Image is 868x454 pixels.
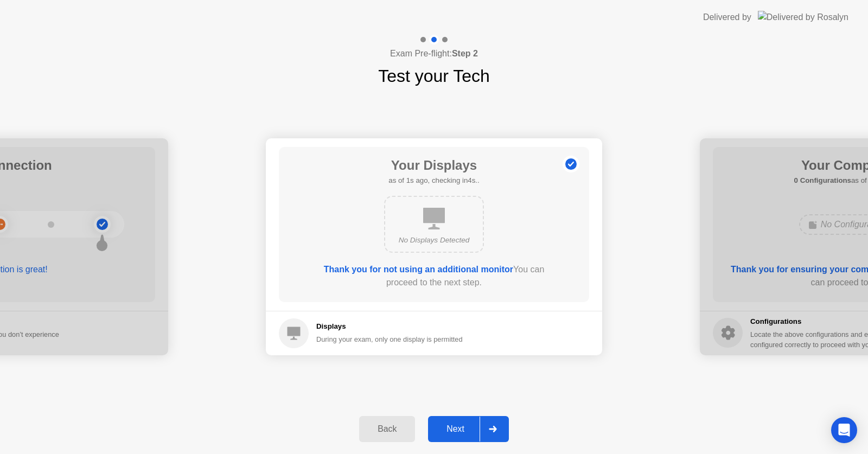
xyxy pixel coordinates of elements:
[359,416,415,442] button: Back
[431,424,480,434] div: Next
[390,47,478,60] h4: Exam Pre-flight:
[388,156,479,175] h1: Your Displays
[831,417,857,443] div: Open Intercom Messenger
[324,265,513,274] b: Thank you for not using an additional monitor
[388,175,479,186] h5: as of 1s ago, checking in4s..
[378,63,490,89] h1: Test your Tech
[316,321,463,332] h5: Displays
[394,235,474,246] div: No Displays Detected
[362,424,412,434] div: Back
[703,11,751,24] div: Delivered by
[310,263,558,289] div: You can proceed to the next step.
[452,49,478,58] b: Step 2
[428,416,509,442] button: Next
[758,11,848,23] img: Delivered by Rosalyn
[316,334,463,344] div: During your exam, only one display is permitted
